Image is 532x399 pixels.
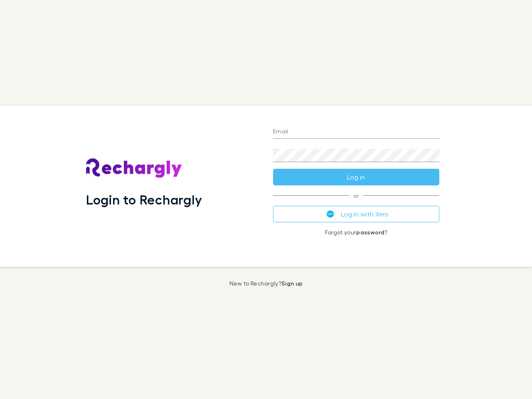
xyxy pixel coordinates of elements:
button: Log in with Xero [273,206,439,222]
button: Log in [273,169,439,185]
a: Sign up [281,280,303,287]
span: or [273,195,439,196]
h1: Login to Rechargly [86,192,202,207]
a: password [356,229,384,236]
p: Forgot your ? [273,229,439,236]
p: New to Rechargly? [229,280,303,287]
img: Rechargly's Logo [86,158,182,178]
img: Xero's logo [327,210,334,218]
